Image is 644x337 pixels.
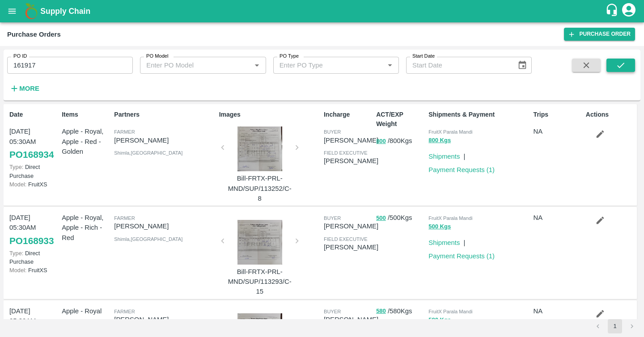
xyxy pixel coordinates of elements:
[280,53,299,60] label: PO Type
[428,253,495,260] a: Payment Requests (1)
[384,59,396,71] button: Open
[324,242,378,252] p: [PERSON_NAME]
[460,148,465,161] div: |
[589,319,640,333] nav: pagination navigation
[2,1,22,21] button: open drawer
[605,3,621,19] div: customer-support
[114,215,135,221] span: Farmer
[428,315,451,325] button: 580 Kgs
[324,135,378,145] p: [PERSON_NAME]
[428,239,460,246] a: Shipments
[19,85,39,92] strong: More
[7,57,133,74] input: Enter PO ID
[251,59,263,71] button: Open
[9,233,54,249] a: PO168933
[40,5,605,17] a: Supply Chain
[376,136,386,147] button: 800
[324,221,378,231] p: [PERSON_NAME]
[376,213,425,223] p: / 500 Kgs
[428,129,472,135] span: FruitX Parala Mandi
[428,110,530,119] p: Shipments & Payment
[114,236,182,242] span: Shimla , [GEOGRAPHIC_DATA]
[534,110,582,119] p: Trips
[428,222,451,232] button: 500 Kgs
[7,81,42,96] button: More
[276,59,370,71] input: Enter PO Type
[114,150,182,156] span: Shimla , [GEOGRAPHIC_DATA]
[114,309,135,314] span: Farmer
[324,110,373,119] p: Incharge
[219,110,320,119] p: Images
[428,135,451,146] button: 800 Kgs
[226,173,293,203] p: Bill-FRTX-PRL-MND/SUP/113252/C-8
[9,266,58,274] p: FruitXS
[13,53,27,60] label: PO ID
[608,319,622,333] button: page 1
[9,147,54,163] a: PO168934
[9,164,23,170] span: Type:
[9,180,58,189] p: FruitXS
[114,129,135,135] span: Farmer
[376,136,425,146] p: / 800 Kgs
[9,213,58,233] p: [DATE] 05:30AM
[324,150,368,156] span: field executive
[62,126,110,156] p: Apple - Royal, Apple - Red - Golden
[62,306,110,316] p: Apple - Royal
[146,53,169,60] label: PO Model
[406,57,510,74] input: Start Date
[534,213,582,223] p: NA
[7,29,61,40] div: Purchase Orders
[226,267,293,297] p: Bill-FRTX-PRL-MND/SUP/113293/C-15
[143,59,237,71] input: Enter PO Model
[586,110,635,119] p: Actions
[324,156,378,166] p: [PERSON_NAME]
[324,315,378,324] p: [PERSON_NAME]
[376,213,386,223] button: 500
[376,306,386,316] button: 580
[428,309,472,314] span: FruitX Parala Mandi
[9,306,58,326] p: [DATE] 05:30AM
[9,126,58,147] p: [DATE] 05:30AM
[324,129,341,135] span: buyer
[514,57,531,74] button: Choose date
[460,234,465,248] div: |
[114,135,215,145] p: [PERSON_NAME]
[9,110,58,119] p: Date
[534,306,582,316] p: NA
[22,2,40,20] img: logo
[114,221,215,231] p: [PERSON_NAME]
[376,110,425,129] p: ACT/EXP Weight
[9,250,23,257] span: Type:
[376,306,425,316] p: / 580 Kgs
[324,236,368,242] span: field executive
[62,213,110,243] p: Apple - Royal, Apple - Rich - Red
[62,110,110,119] p: Items
[9,163,58,180] p: Direct Purchase
[412,53,435,60] label: Start Date
[564,28,635,41] a: Purchase Order
[534,126,582,136] p: NA
[428,166,495,173] a: Payment Requests (1)
[9,249,58,266] p: Direct Purchase
[324,215,341,221] span: buyer
[9,181,26,188] span: Model:
[114,110,215,119] p: Partners
[428,153,460,160] a: Shipments
[40,7,90,16] b: Supply Chain
[428,215,472,221] span: FruitX Parala Mandi
[324,309,341,314] span: buyer
[621,2,637,21] div: account of current user
[114,315,215,324] p: [PERSON_NAME]
[9,267,26,274] span: Model:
